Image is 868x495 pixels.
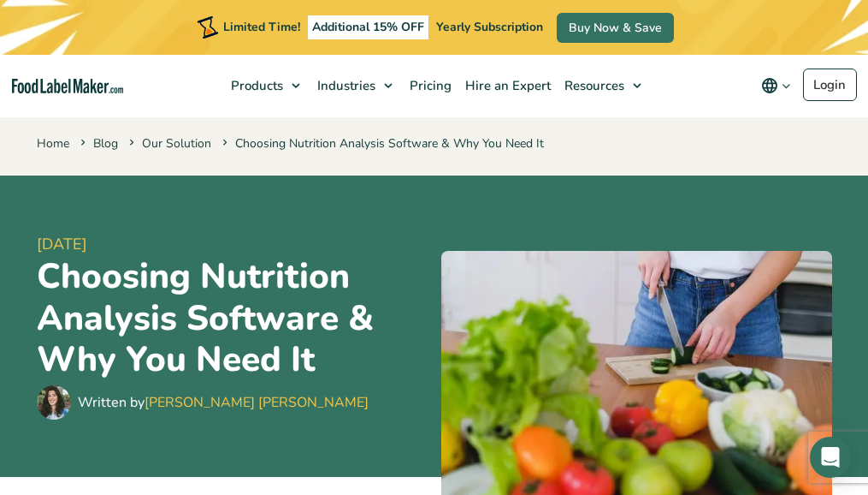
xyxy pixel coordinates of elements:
a: Pricing [401,55,457,116]
span: Resources [559,77,626,94]
span: Hire an Expert [460,77,552,94]
span: Choosing Nutrition Analysis Software & Why You Need It [219,135,544,152]
a: Industries [309,55,401,116]
a: [PERSON_NAME] [PERSON_NAME] [145,393,369,412]
div: Written by [78,392,369,413]
span: Limited Time! [223,19,300,35]
span: [DATE] [37,233,428,256]
a: Home [37,135,69,152]
a: Blog [93,135,118,152]
span: Yearly Subscription [436,19,543,35]
a: Resources [556,55,650,116]
span: Additional 15% OFF [308,15,428,39]
span: Pricing [404,77,453,94]
a: Products [222,55,309,116]
a: Hire an Expert [457,55,556,116]
img: Maria Abi Hanna - Food Label Maker [37,385,71,420]
a: Buy Now & Save [557,13,674,43]
div: Open Intercom Messenger [810,437,851,478]
span: Products [226,77,285,94]
a: Login [803,69,857,101]
h1: Choosing Nutrition Analysis Software & Why You Need It [37,256,428,381]
span: Industries [312,77,377,94]
a: Our Solution [142,135,211,152]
